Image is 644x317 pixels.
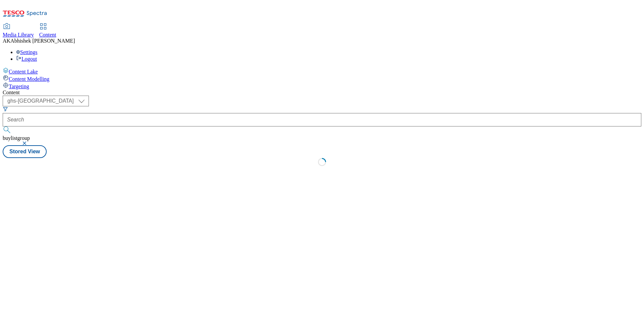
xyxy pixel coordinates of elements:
button: Stored View [3,145,47,158]
div: Content [3,90,641,96]
span: Media Library [3,32,34,38]
a: Targeting [3,82,641,90]
a: Media Library [3,24,34,38]
span: Content Lake [9,69,38,74]
span: Content Modelling [9,76,49,82]
span: Content [39,32,56,38]
span: Targeting [9,84,29,89]
span: buylistgroup [3,135,30,141]
span: AK [3,38,10,44]
a: Content Modelling [3,75,641,82]
span: Abhishek [PERSON_NAME] [10,38,75,44]
input: Search [3,113,641,126]
a: Content Lake [3,67,641,75]
a: Settings [16,49,38,55]
a: Content [39,24,56,38]
svg: Search Filters [3,106,8,112]
a: Logout [16,56,37,62]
